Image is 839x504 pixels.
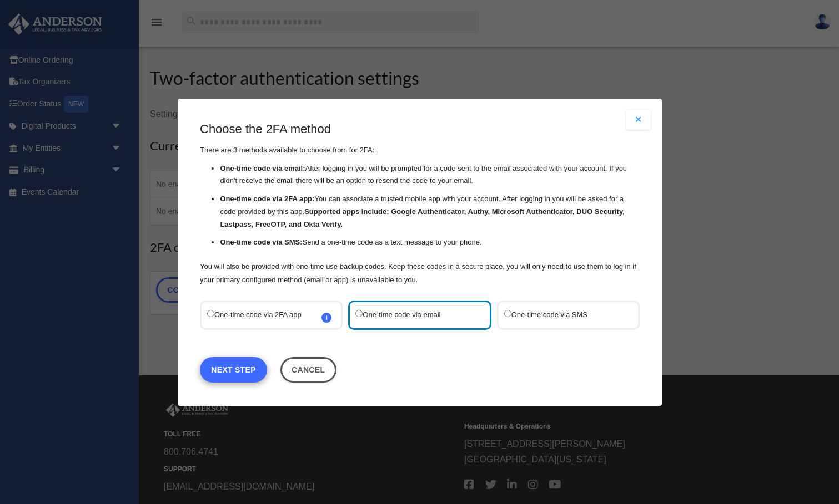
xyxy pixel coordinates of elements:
[200,121,640,138] h3: Choose the 2FA method
[207,307,324,322] label: One-time code via 2FA app
[626,110,651,130] button: Close modal
[220,193,640,231] li: You can associate a trusted mobile app with your account. After logging in you will be asked for ...
[200,357,267,382] a: Next Step
[280,357,336,382] button: Close this dialog window
[220,238,302,246] strong: One-time code via SMS:
[321,312,331,322] span: i
[220,162,640,187] li: After logging in you will be prompted for a code sent to the email associated with your account. ...
[355,309,363,317] input: One-time code via email
[220,164,305,172] strong: One-time code via email:
[504,309,511,317] input: One-time code via SMS
[220,236,640,249] li: Send a one-time code as a text message to your phone.
[200,121,640,287] div: There are 3 methods available to choose from for 2FA:
[504,307,621,322] label: One-time code via SMS
[200,259,640,286] p: You will also be provided with one-time use backup codes. Keep these codes in a secure place, you...
[220,195,314,203] strong: One-time code via 2FA app:
[207,309,214,317] input: One-time code via 2FA appi
[355,307,473,322] label: One-time code via email
[220,207,624,228] strong: Supported apps include: Google Authenticator, Authy, Microsoft Authenticator, DUO Security, Lastp...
